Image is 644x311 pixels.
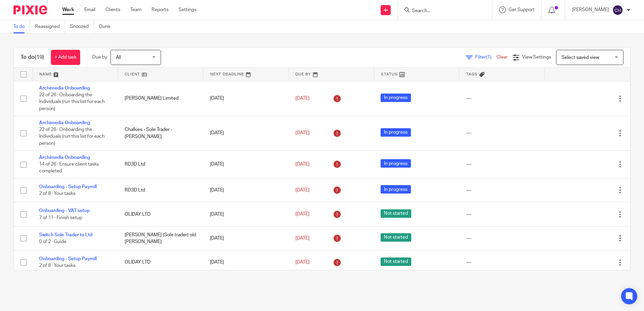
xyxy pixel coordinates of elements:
span: In progress [381,159,411,168]
span: 22 of 26 · Onboarding the Individuals (run this list for each person) [39,93,105,111]
span: In progress [381,94,411,102]
span: In progress [381,185,411,194]
input: Search [411,8,472,14]
a: Onboarding - VAT setup [39,208,90,213]
td: [DATE] [203,116,289,150]
td: [PERSON_NAME] Limited [118,81,203,116]
span: View Settings [522,55,551,60]
a: Archimedia Onboarding [39,120,90,125]
div: --- [466,235,538,242]
a: Switch Sole Trader to Ltd [39,233,92,237]
td: [DATE] [203,226,289,250]
span: Not started [381,257,411,266]
a: Settings [179,6,196,13]
span: 2 of 8 · Your tasks [39,264,75,268]
span: [DATE] [295,96,310,101]
a: + Add task [51,50,80,65]
span: 2 of 8 · Your tasks [39,191,75,196]
a: Reports [152,6,168,13]
span: In progress [381,128,411,137]
a: Onboarding - Setup Payroll [39,256,97,261]
td: OLIDAY LTD [118,202,203,226]
img: Pixie [13,5,47,14]
span: All [116,55,121,60]
span: Not started [381,209,411,218]
td: [DATE] [203,150,289,178]
span: [DATE] [295,162,310,167]
span: 14 of 26 · Ensure client tasks completed [39,162,99,174]
div: --- [466,211,538,218]
a: To do [13,20,30,33]
span: (19) [35,55,44,60]
span: Not started [381,233,411,242]
a: Reassigned [35,20,65,33]
a: Email [84,6,95,13]
td: [DATE] [203,202,289,226]
td: [DATE] [203,250,289,274]
span: Tags [466,72,478,76]
div: --- [466,187,538,194]
span: 22 of 26 · Onboarding the Individuals (run this list for each person) [39,127,105,146]
a: Done [99,20,116,33]
a: Archimedia Onboarding [39,155,90,160]
span: 7 of 11 · Finish setup [39,215,82,220]
td: Chalkies - Sole Trader - [PERSON_NAME] [118,116,203,150]
a: Clients [105,6,120,13]
span: Filter [475,55,496,60]
span: [DATE] [295,188,310,193]
span: [DATE] [295,260,310,265]
span: [DATE] [295,131,310,135]
span: 0 of 2 · Guide [39,239,66,244]
a: Work [62,6,74,13]
div: --- [466,161,538,168]
td: RD3D Ltd [118,178,203,202]
a: Archimedia Onboarding [39,86,90,91]
a: Team [130,6,141,13]
p: [PERSON_NAME] [572,6,609,13]
span: (1) [486,55,491,60]
td: RD3D Ltd [118,150,203,178]
h1: To do [21,54,44,61]
span: Get Support [509,7,535,12]
div: --- [466,259,538,266]
a: Onboarding - Setup Payroll [39,184,97,189]
img: svg%3E [612,5,623,15]
div: --- [466,95,538,102]
a: Clear [496,55,508,60]
span: [DATE] [295,212,310,217]
td: [PERSON_NAME] (Sole trader) old [PERSON_NAME] [118,226,203,250]
div: --- [466,130,538,136]
a: Snoozed [70,20,94,33]
td: [DATE] [203,81,289,116]
span: [DATE] [295,236,310,241]
td: OLIDAY LTD [118,250,203,274]
td: [DATE] [203,178,289,202]
p: Due by [92,54,107,61]
span: Select saved view [561,55,599,60]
